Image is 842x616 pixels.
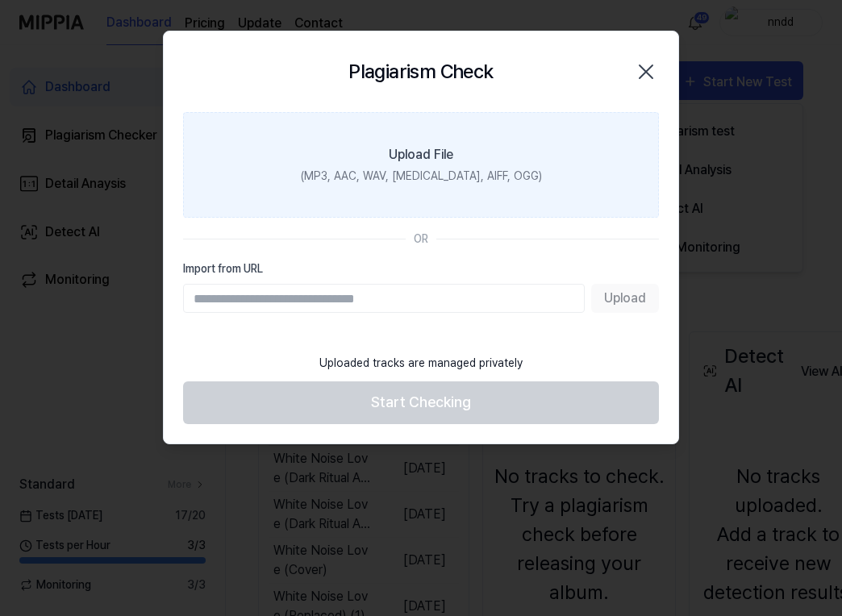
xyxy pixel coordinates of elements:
[183,260,659,277] label: Import from URL
[301,168,542,185] div: (MP3, AAC, WAV, [MEDICAL_DATA], AIFF, OGG)
[310,345,532,381] div: Uploaded tracks are managed privately
[414,231,428,248] div: OR
[348,57,493,86] h2: Plagiarism Check
[389,145,453,164] div: Upload File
